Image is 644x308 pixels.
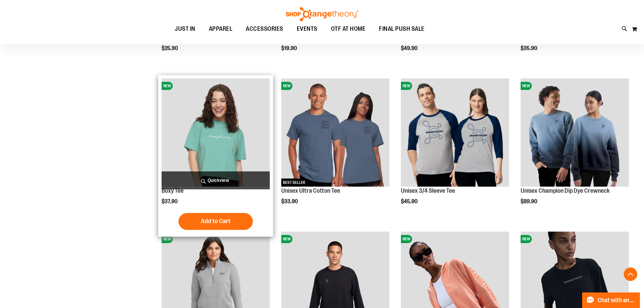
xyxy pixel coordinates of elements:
[521,235,532,243] span: NEW
[281,187,340,194] a: Unisex Ultra Cotton Tee
[401,82,412,90] span: NEW
[521,78,629,188] a: Unisex Champion Dip Dye CrewneckNEW
[401,78,509,188] a: Unisex 3/4 Sleeve TeeNEW
[401,45,419,51] span: $49.90
[521,82,532,90] span: NEW
[162,171,270,189] a: Quickview
[202,21,239,37] a: APPAREL
[401,235,412,243] span: NEW
[162,78,270,188] a: Boxy TeeNEW
[281,78,389,187] img: Unisex Ultra Cotton Tee
[401,198,419,205] span: $45.90
[324,21,373,37] a: OTF AT HOME
[521,78,629,187] img: Unisex Champion Dip Dye Crewneck
[281,179,307,187] span: BEST SELLER
[398,75,512,222] div: product
[162,45,179,51] span: $25.90
[158,75,273,237] div: product
[281,78,389,188] a: Unisex Ultra Cotton TeeNEWBEST SELLER
[331,21,366,37] span: OTF AT HOME
[281,198,299,205] span: $33.90
[517,75,632,222] div: product
[598,297,636,304] span: Chat with an Expert
[175,21,195,37] span: JUST IN
[239,21,290,37] a: ACCESSORIES
[401,187,455,194] a: Unisex 3/4 Sleeve Tee
[582,292,640,308] button: Chat with an Expert
[246,21,283,37] span: ACCESSORIES
[162,198,178,205] span: $37.90
[281,235,292,243] span: NEW
[162,187,184,194] a: Boxy Tee
[297,21,317,37] span: EVENTS
[521,198,538,205] span: $89.90
[281,82,292,90] span: NEW
[521,187,610,194] a: Unisex Champion Dip Dye Crewneck
[379,21,425,37] span: FINAL PUSH SALE
[281,45,298,51] span: $19.90
[401,78,509,187] img: Unisex 3/4 Sleeve Tee
[278,75,393,222] div: product
[162,235,173,243] span: NEW
[290,21,324,37] a: EVENTS
[162,82,173,90] span: NEW
[162,78,270,187] img: Boxy Tee
[624,267,637,281] button: Back To Top
[372,21,431,37] a: FINAL PUSH SALE
[521,45,538,51] span: $35.90
[168,21,202,37] a: JUST IN
[285,7,359,21] img: Shop Orangetheory
[201,217,231,225] span: Add to Cart
[209,21,233,37] span: APPAREL
[178,213,253,230] button: Add to Cart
